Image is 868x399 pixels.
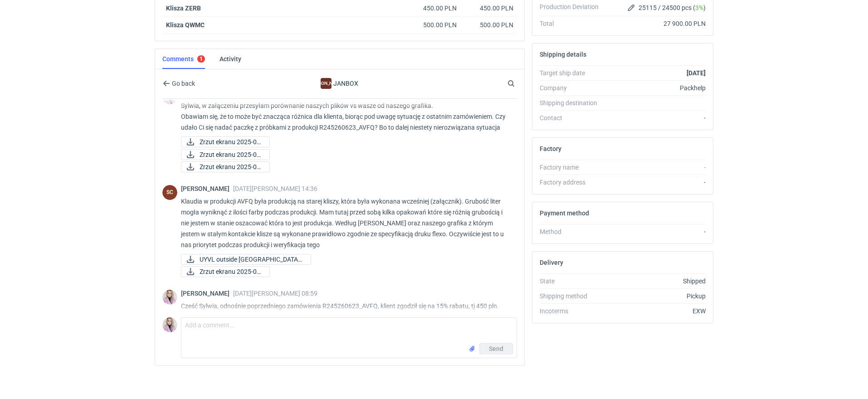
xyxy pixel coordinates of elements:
[606,178,706,187] div: -
[162,49,205,69] a: Comments1
[162,185,177,200] div: Sylwia Cichórz
[200,137,262,147] span: Zrzut ekranu 2025-01...
[540,292,606,301] div: Shipping method
[233,290,317,297] span: [DATE][PERSON_NAME] 08:59
[540,51,586,58] h2: Shipping details
[181,266,270,277] div: Zrzut ekranu 2025-01-17 143536.png
[162,290,177,305] img: Klaudia Wiśniewska
[181,100,510,133] p: Sylwia, w załączeniu przesyłam porównanie naszych plików vs wasze od naszego grafika. Obawiam się...
[606,163,706,172] div: -
[540,113,606,122] div: Contact
[540,209,589,217] h2: Payment method
[166,21,205,29] strong: Klisza QWMC
[200,162,262,172] span: Zrzut ekranu 2025-01...
[464,20,513,29] div: 500.00 PLN
[162,317,177,332] img: Klaudia Wiśniewska
[687,69,706,77] strong: [DATE]
[540,307,606,316] div: Incoterms
[540,178,606,187] div: Factory address
[489,345,503,352] span: Send
[200,254,303,264] span: UYVL outside [GEOGRAPHIC_DATA]....
[606,227,706,236] div: -
[540,2,606,13] div: Production Deviation
[540,19,606,28] div: Total
[626,2,637,13] button: Edit production Deviation
[181,161,270,172] a: Zrzut ekranu 2025-01...
[606,83,706,92] div: Packhelp
[181,149,270,160] div: Zrzut ekranu 2025-01-16 o 14.25.48.png
[540,277,606,286] div: State
[540,259,563,266] h2: Delivery
[606,307,706,316] div: EXW
[606,113,706,122] div: -
[606,277,706,286] div: Shipped
[639,3,706,12] span: 25115 / 24500 pcs ( )
[181,254,272,265] div: UYVL outside Klisza.pdf
[479,343,513,354] button: Send
[219,49,241,69] a: Activity
[506,78,535,89] input: Search
[166,5,201,12] strong: Klisza ZERB
[200,56,203,62] div: 1
[606,19,706,28] div: 27 900.00 PLN
[540,227,606,236] div: Method
[695,4,703,11] span: 3%
[321,78,332,89] figcaption: [PERSON_NAME]
[181,185,233,192] span: [PERSON_NAME]
[540,98,606,107] div: Shipping destination
[181,301,510,333] p: Cześć Sylwia, odnośnie poprzedniego zamówienia R245260623_AVFQ, klient zgodził się na 15% rabatu,...
[162,185,177,200] figcaption: SC
[181,266,270,277] a: Zrzut ekranu 2025-01...
[200,150,262,160] span: Zrzut ekranu 2025-01...
[170,80,195,87] span: Go back
[464,4,513,13] div: 450.00 PLN
[181,290,233,297] span: [PERSON_NAME]
[540,145,561,152] h2: Factory
[606,292,706,301] div: Pickup
[540,163,606,172] div: Factory name
[419,20,457,29] div: 500.00 PLN
[181,149,270,160] a: Zrzut ekranu 2025-01...
[540,83,606,92] div: Company
[321,78,332,89] div: JANBOX
[181,196,510,250] p: Klaudia w produkcji AVFQ była produkcją na starej kliszy, która była wykonana wcześniej (załączni...
[419,4,457,13] div: 450.00 PLN
[162,78,195,89] button: Go back
[200,267,262,277] span: Zrzut ekranu 2025-01...
[181,254,311,265] a: UYVL outside [GEOGRAPHIC_DATA]....
[265,78,414,89] div: JANBOX
[181,136,270,147] a: Zrzut ekranu 2025-01...
[540,68,606,78] div: Target ship date
[233,185,317,192] span: [DATE][PERSON_NAME] 14:36
[181,136,270,147] div: Zrzut ekranu 2025-01-16 o 14.25.58.png
[181,161,270,172] div: Zrzut ekranu 2025-01-16 o 14.24.50.png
